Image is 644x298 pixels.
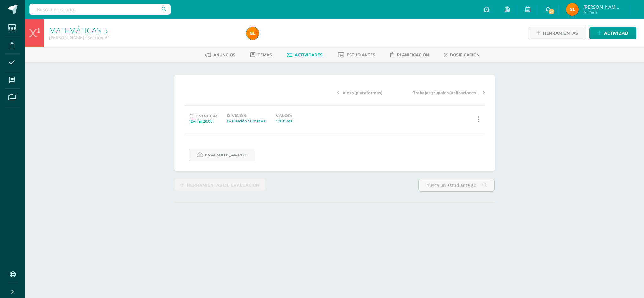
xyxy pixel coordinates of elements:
[190,118,217,124] div: [DATE] 20:00
[337,89,411,95] a: Aleks (plataformas)
[397,52,429,57] span: Planificación
[195,114,217,118] span: Entrega:
[566,3,579,16] img: d2cef42ddc62b0eba814593b3d2dc4d6.png
[205,50,235,60] a: Anuncios
[29,4,171,15] input: Busca un usuario...
[583,4,621,10] span: [PERSON_NAME] [PERSON_NAME]
[450,52,480,57] span: Dosificación
[548,8,555,15] span: 23
[528,27,586,39] a: Herramientas
[49,25,107,35] a: MATEMÁTICAS 5
[276,113,292,118] label: Valor:
[604,27,628,39] span: Actividad
[390,50,429,60] a: Planificación
[258,52,272,57] span: Temas
[189,149,255,161] a: EvalMate_4A.pdf
[49,35,239,41] div: Quinto Bachillerato 'Sección A'
[583,9,621,15] span: Mi Perfil
[187,179,260,191] span: Herramientas de evaluación
[250,50,272,60] a: Temas
[276,118,292,124] div: 100.0 pts
[347,52,375,57] span: Estudiantes
[444,50,480,60] a: Dosificación
[213,52,235,57] span: Anuncios
[246,27,259,40] img: d2cef42ddc62b0eba814593b3d2dc4d6.png
[589,27,636,39] a: Actividad
[227,118,266,124] div: Evaluación Sumativa
[49,26,239,35] h1: MATEMÁTICAS 5
[295,52,322,57] span: Actividades
[343,90,382,95] span: Aleks (plataformas)
[543,27,578,39] span: Herramientas
[227,113,266,118] label: División:
[287,50,322,60] a: Actividades
[338,50,375,60] a: Estudiantes
[411,89,485,95] a: Trabajos grupales (aplicaciones-inecuaciones, funciones y experimentos)
[419,179,494,191] input: Busca un estudiante aquí...
[413,90,480,95] span: Trabajos grupales (aplicaciones-inecuaciones, funciones y experimentos)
